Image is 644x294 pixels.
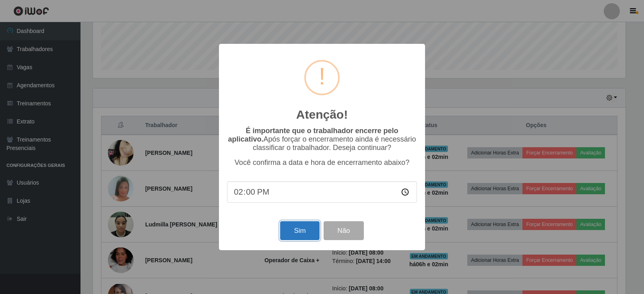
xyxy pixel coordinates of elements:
p: Você confirma a data e hora de encerramento abaixo? [227,158,417,167]
button: Não [324,221,363,240]
button: Sim [280,221,319,240]
b: É importante que o trabalhador encerre pelo aplicativo. [228,127,398,143]
p: Após forçar o encerramento ainda é necessário classificar o trabalhador. Deseja continuar? [227,127,417,152]
h2: Atenção! [296,107,348,122]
